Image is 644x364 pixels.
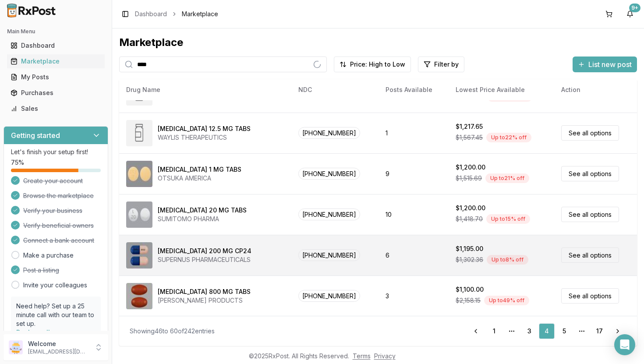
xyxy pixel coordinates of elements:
[158,206,247,215] div: [MEDICAL_DATA] 20 MG TABS
[182,10,218,18] span: Marketplace
[23,191,94,200] span: Browse the marketplace
[539,323,555,339] a: 4
[379,194,449,235] td: 10
[135,10,218,18] nav: breadcrumb
[11,104,101,113] div: Sales
[4,54,108,68] button: Marketplace
[449,79,554,100] th: Lowest Price Available
[456,215,483,223] span: $1,418.70
[298,249,360,261] span: [PHONE_NUMBER]
[135,10,167,18] a: Dashboard
[561,247,619,263] a: See all options
[158,133,251,142] div: WAYLIS THERAPEUTICS
[158,255,251,264] div: SUPERNUS PHARMACEUTICALS
[158,215,247,223] div: SUMITOMO PHARMA
[28,348,89,355] p: [EMAIL_ADDRESS][DOMAIN_NAME]
[23,221,94,230] span: Verify beneficial owners
[456,296,481,305] span: $2,158.15
[629,4,640,12] div: 9+
[521,323,537,339] a: 3
[298,290,360,302] span: [PHONE_NUMBER]
[11,57,101,66] div: Marketplace
[130,327,215,336] div: Showing 46 to 60 of 242 entries
[4,70,108,84] button: My Posts
[486,323,502,339] a: 1
[456,244,483,253] div: $1,195.00
[23,266,59,275] span: Post a listing
[11,88,101,97] div: Purchases
[9,340,23,354] img: User avatar
[487,255,528,265] div: Up to 8 % off
[609,323,626,339] a: Go to next page
[418,57,464,72] button: Filter by
[561,207,619,222] a: See all options
[23,206,82,215] span: Verify your business
[11,130,60,141] h3: Getting started
[7,69,105,85] a: My Posts
[16,302,96,328] p: Need help? Set up a 25 minute call with our team to set up.
[11,41,101,50] div: Dashboard
[588,59,632,70] span: List new post
[485,173,529,183] div: Up to 21 % off
[11,148,101,156] p: Let's finish your setup first!
[614,334,635,355] div: Open Intercom Messenger
[4,4,60,18] img: RxPost Logo
[23,177,83,185] span: Create your account
[4,86,108,100] button: Purchases
[126,161,152,187] img: Rexulti 1 MG TABS
[11,73,101,81] div: My Posts
[456,204,485,212] div: $1,200.00
[158,124,251,133] div: [MEDICAL_DATA] 12.5 MG TABS
[573,61,637,70] a: List new post
[379,113,449,153] td: 1
[554,79,637,100] th: Action
[119,79,291,100] th: Drug Name
[561,166,619,181] a: See all options
[4,102,108,116] button: Sales
[298,168,360,180] span: [PHONE_NUMBER]
[158,247,251,255] div: [MEDICAL_DATA] 200 MG CP24
[456,163,485,172] div: $1,200.00
[556,323,572,339] a: 5
[467,323,626,339] nav: pagination
[486,133,531,142] div: Up to 22 % off
[158,165,241,174] div: [MEDICAL_DATA] 1 MG TABS
[126,283,152,309] img: Prezista 800 MG TABS
[7,38,105,53] a: Dashboard
[291,79,379,100] th: NDC
[334,57,411,72] button: Price: High to Low
[4,39,108,53] button: Dashboard
[623,7,637,21] button: 9+
[456,133,483,142] span: $1,567.45
[350,60,405,69] span: Price: High to Low
[119,35,637,49] div: Marketplace
[126,201,152,228] img: Latuda 20 MG TABS
[456,174,482,183] span: $1,515.69
[379,79,449,100] th: Posts Available
[16,329,50,336] a: Book a call
[23,281,87,290] a: Invite your colleagues
[126,120,152,146] img: Coreg 12.5 MG TABS
[126,242,152,269] img: Trokendi XR 200 MG CP24
[434,60,459,69] span: Filter by
[158,296,251,305] div: [PERSON_NAME] PRODUCTS
[298,127,360,139] span: [PHONE_NUMBER]
[573,57,637,72] button: List new post
[467,323,485,339] a: Go to previous page
[379,276,449,316] td: 3
[23,236,94,245] span: Connect a bank account
[11,158,24,167] span: 75 %
[7,85,105,101] a: Purchases
[456,122,483,131] div: $1,217.65
[561,288,619,304] a: See all options
[158,287,251,296] div: [MEDICAL_DATA] 800 MG TABS
[28,339,89,348] p: Welcome
[456,255,483,264] span: $1,302.36
[379,153,449,194] td: 9
[591,323,607,339] a: 17
[7,53,105,69] a: Marketplace
[158,174,241,183] div: OTSUKA AMERICA
[353,352,371,360] a: Terms
[298,209,360,220] span: [PHONE_NUMBER]
[456,285,484,294] div: $1,100.00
